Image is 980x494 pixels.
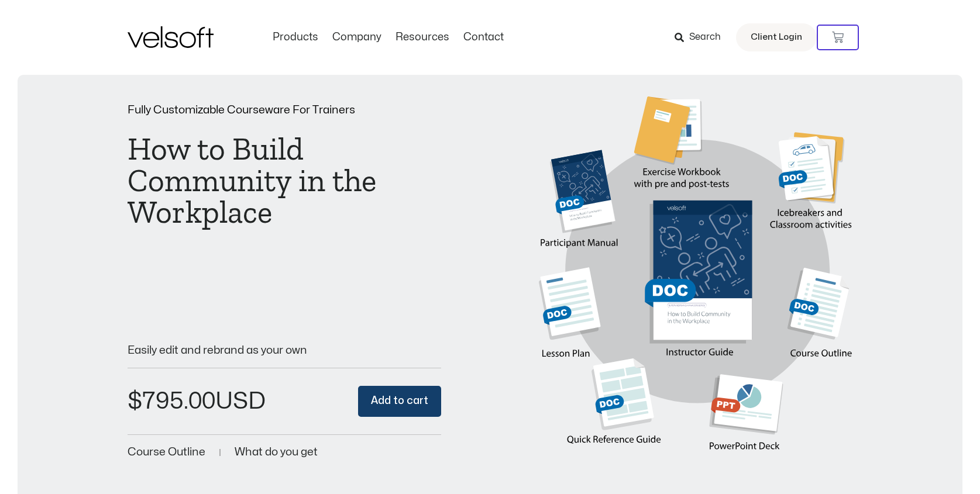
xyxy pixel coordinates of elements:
[235,447,318,458] a: What do you get
[266,31,511,44] nav: Menu
[128,105,441,116] p: Fully Customizable Courseware For Trainers
[128,390,142,413] span: $
[388,31,456,44] a: ResourcesMenu Toggle
[325,31,388,44] a: CompanyMenu Toggle
[128,26,214,48] img: Velsoft Training Materials
[266,31,325,44] a: ProductsMenu Toggle
[675,27,729,47] a: Search
[689,30,721,45] span: Search
[736,23,817,51] a: Client Login
[128,447,205,458] a: Course Outline
[128,345,441,356] p: Easily edit and rebrand as your own
[751,30,802,45] span: Client Login
[358,386,441,417] button: Add to cart
[456,31,511,44] a: ContactMenu Toggle
[539,96,852,470] img: Second Product Image
[128,390,215,413] bdi: 795.00
[128,133,441,228] h1: How to Build Community in the Workplace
